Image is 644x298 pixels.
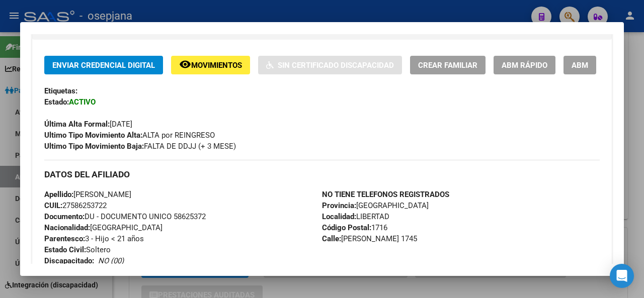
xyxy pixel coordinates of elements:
strong: Estado Civil: [44,245,86,254]
h3: DATOS DEL AFILIADO [44,169,600,180]
strong: Provincia: [322,201,356,210]
strong: Parentesco: [44,234,85,243]
button: Sin Certificado Discapacidad [258,56,402,74]
strong: Ultimo Tipo Movimiento Baja: [44,142,144,151]
span: [DATE] [44,120,132,129]
strong: Localidad: [322,212,356,221]
span: 3 - Hijo < 21 años [44,234,144,243]
strong: ACTIVO [69,97,96,107]
strong: Código Postal: [322,223,371,232]
button: ABM [563,56,596,74]
strong: Apellido: [44,190,73,199]
button: ABM Rápido [494,56,555,74]
button: Enviar Credencial Digital [44,56,163,74]
strong: Discapacitado: [44,256,94,265]
strong: Etiquetas: [44,86,77,95]
span: 1716 [322,223,387,232]
strong: Nacionalidad: [44,223,90,232]
span: DU - DOCUMENTO UNICO 58625372 [44,212,206,221]
div: Open Intercom Messenger [610,264,634,288]
span: ABM Rápido [502,61,547,70]
button: Crear Familiar [410,56,486,74]
strong: Ultimo Tipo Movimiento Alta: [44,131,142,140]
span: LIBERTAD [322,212,389,221]
span: ALTA por REINGRESO [44,131,215,140]
strong: Última Alta Formal: [44,120,110,129]
span: [GEOGRAPHIC_DATA] [322,201,429,210]
span: [PERSON_NAME] [44,190,131,199]
span: ABM [572,61,588,70]
strong: Documento: [44,212,85,221]
span: 27586253722 [44,201,107,210]
span: [GEOGRAPHIC_DATA] [44,223,163,232]
span: Sin Certificado Discapacidad [278,61,394,70]
span: FALTA DE DDJJ (+ 3 MESE) [44,142,236,151]
i: NO (00) [98,256,124,265]
mat-icon: remove_red_eye [179,58,191,70]
span: Crear Familiar [418,61,477,70]
strong: CUIL: [44,201,62,210]
button: Movimientos [171,56,250,74]
span: Soltero [44,245,111,254]
strong: Calle: [322,234,341,243]
span: [PERSON_NAME] 1745 [322,234,417,243]
strong: NO TIENE TELEFONOS REGISTRADOS [322,190,449,199]
span: Movimientos [191,61,242,70]
span: Enviar Credencial Digital [52,61,155,70]
strong: Estado: [44,97,69,107]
